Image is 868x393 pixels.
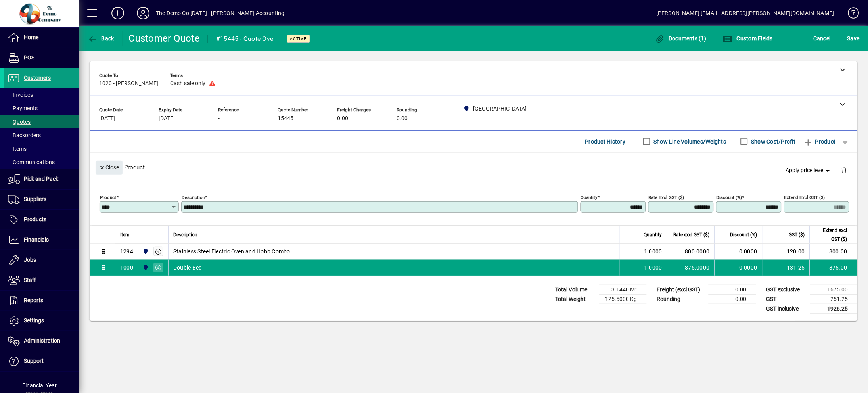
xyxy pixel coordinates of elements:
[810,304,858,314] td: 1926.25
[763,304,810,314] td: GST inclusive
[140,247,149,256] span: Auckland
[96,161,123,175] button: Close
[674,230,710,239] span: Rate excl GST ($)
[24,216,46,222] span: Products
[129,32,200,45] div: Customer Quote
[8,119,31,125] span: Quotes
[4,250,79,270] a: Jobs
[800,134,840,149] button: Add product line item
[763,294,810,304] td: GST
[835,161,854,180] button: Delete
[763,285,810,294] td: GST exclusive
[94,164,125,171] app-page-header-button: Close
[8,132,41,138] span: Backorders
[810,244,857,260] td: 800.00
[24,257,36,263] span: Jobs
[4,142,79,155] a: Items
[24,317,44,324] span: Settings
[120,264,133,272] div: 1000
[4,169,79,189] a: Pick and Pack
[581,194,598,200] mat-label: Quantity
[4,190,79,209] a: Suppliers
[23,382,57,389] span: Financial Year
[24,236,49,243] span: Financials
[24,297,43,303] span: Reports
[644,247,663,255] span: 1.0000
[4,115,79,128] a: Quotes
[552,294,599,304] td: Total Weight
[290,36,307,41] span: Active
[812,31,833,46] button: Cancel
[130,6,156,20] button: Profile
[24,176,58,182] span: Pick and Pack
[120,247,133,255] div: 1294
[715,244,762,260] td: 0.0000
[79,31,123,46] app-page-header-button: Back
[845,31,862,46] button: Save
[397,115,408,122] span: 0.00
[762,260,810,276] td: 131.25
[723,35,773,42] span: Custom Fields
[4,102,79,115] a: Payments
[585,135,626,148] span: Product History
[762,244,810,260] td: 120.00
[721,31,775,46] button: Custom Fields
[99,115,115,122] span: [DATE]
[815,226,847,243] span: Extend excl GST ($)
[105,6,130,20] button: Add
[24,277,36,283] span: Staff
[842,2,858,27] a: Knowledge Base
[653,285,709,294] td: Freight (excl GST)
[644,264,663,272] span: 1.0000
[655,35,707,42] span: Documents (1)
[170,81,205,87] span: Cash sale only
[672,264,710,272] div: 875.0000
[88,35,114,42] span: Back
[173,247,290,255] span: Stainless Steel Electric Oven and Hobb Combo
[653,31,709,46] button: Documents (1)
[24,75,51,81] span: Customers
[182,194,205,200] mat-label: Description
[599,294,647,304] td: 125.5000 Kg
[4,291,79,311] a: Reports
[159,115,175,122] span: [DATE]
[4,210,79,230] a: Products
[784,194,825,200] mat-label: Extend excl GST ($)
[4,155,79,169] a: Communications
[8,159,55,165] span: Communications
[4,331,79,351] a: Administration
[750,138,796,146] label: Show Cost/Profit
[847,35,851,42] span: S
[786,166,832,174] span: Apply price level
[4,28,79,48] a: Home
[156,7,285,19] div: The Demo Co [DATE] - [PERSON_NAME] Accounting
[582,134,629,149] button: Product History
[4,128,79,142] a: Backorders
[709,285,756,294] td: 0.00
[8,105,38,111] span: Payments
[4,351,79,371] a: Support
[730,230,757,239] span: Discount (%)
[715,260,762,276] td: 0.0000
[100,194,116,200] mat-label: Product
[644,230,662,239] span: Quantity
[278,115,293,122] span: 15445
[717,194,742,200] mat-label: Discount (%)
[847,32,860,45] span: ave
[599,285,647,294] td: 3.1440 M³
[24,196,46,202] span: Suppliers
[4,311,79,331] a: Settings
[804,135,836,148] span: Product
[649,194,684,200] mat-label: Rate excl GST ($)
[8,92,33,98] span: Invoices
[24,54,34,61] span: POS
[216,33,277,45] div: #15445 - Quote Oven
[835,166,854,173] app-page-header-button: Delete
[814,32,831,45] span: Cancel
[789,230,805,239] span: GST ($)
[552,285,599,294] td: Total Volume
[652,138,726,146] label: Show Line Volumes/Weights
[4,270,79,290] a: Staff
[4,48,79,68] a: POS
[656,7,834,19] div: [PERSON_NAME] [EMAIL_ADDRESS][PERSON_NAME][DOMAIN_NAME]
